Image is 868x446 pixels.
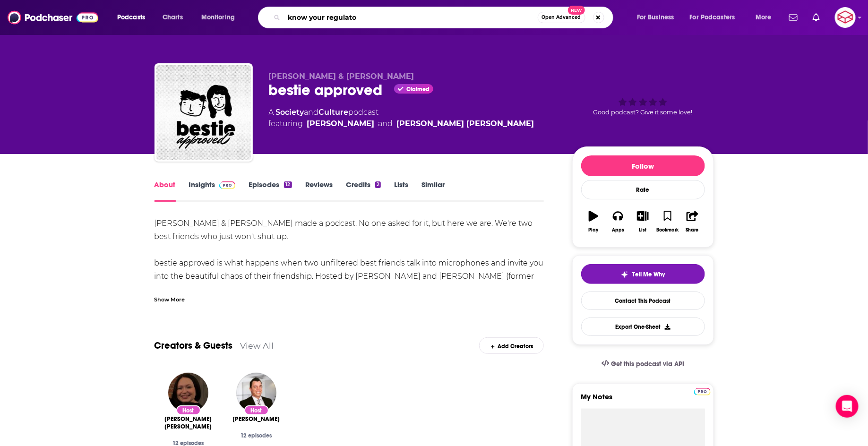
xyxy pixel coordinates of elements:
a: Travis Rhoden [233,415,280,423]
span: Podcasts [117,11,145,24]
span: Logged in as callista [835,7,856,28]
div: A podcast [269,107,534,129]
span: For Podcasters [690,11,735,24]
div: Search podcasts, credits, & more... [267,7,622,28]
span: Get this podcast via API [611,360,684,368]
button: Apps [606,205,630,239]
div: Rate [581,180,705,199]
label: My Notes [581,392,705,409]
a: Lists [394,180,408,202]
a: Charts [156,10,189,25]
button: Open AdvancedNew [538,12,585,23]
a: Travis Rhoden [307,118,375,129]
span: Claimed [406,87,430,92]
button: open menu [684,10,749,25]
div: List [639,227,647,233]
img: bestie approved [156,65,251,160]
a: Emma Grace Hesser [397,118,534,129]
button: tell me why sparkleTell Me Why [581,264,705,284]
button: List [630,205,655,239]
button: Bookmark [655,205,680,239]
span: New [568,6,585,15]
a: Show notifications dropdown [809,9,824,26]
div: Play [588,227,598,233]
span: Open Advanced [542,15,581,20]
div: Share [686,227,699,233]
a: Show notifications dropdown [785,9,801,26]
img: Travis Rhoden [236,373,276,413]
div: Host [176,405,201,415]
span: featuring [269,118,534,129]
input: Search podcasts, credits, & more... [284,10,538,25]
a: About [155,180,176,202]
img: Podchaser Pro [694,388,711,395]
a: Reviews [305,180,333,202]
span: Good podcast? Give it some love! [593,109,693,116]
a: Similar [421,180,445,202]
a: Contact This Podcast [581,292,705,310]
span: and [304,108,319,117]
a: Get this podcast via API [594,352,692,376]
a: Episodes12 [249,180,292,202]
div: Bookmark [656,227,679,233]
a: Pro website [694,386,711,395]
span: [PERSON_NAME] [233,415,280,423]
img: Podchaser - Follow, Share and Rate Podcasts [8,9,98,26]
div: 12 [284,181,292,188]
span: [PERSON_NAME] & [PERSON_NAME] [269,72,414,81]
span: Monitoring [201,11,235,24]
div: 12 episodes [230,432,283,439]
div: Apps [612,227,624,233]
span: More [756,11,772,24]
button: Export One-Sheet [581,317,705,336]
a: Culture [319,108,349,117]
div: [PERSON_NAME] & [PERSON_NAME] made a podcast. No one asked for it, but here we are. We're two bes... [155,217,544,389]
span: and [378,118,393,129]
button: Play [581,205,606,239]
a: InsightsPodchaser Pro [189,180,236,202]
button: Follow [581,155,705,176]
button: Show profile menu [835,7,856,28]
span: For Business [637,11,674,24]
img: User Profile [835,7,856,28]
div: Good podcast? Give it some love! [572,72,714,130]
a: Creators & Guests [155,340,233,352]
img: tell me why sparkle [621,271,628,278]
img: Emma Grace Hesser [168,373,208,413]
button: open menu [630,10,686,25]
button: open menu [195,10,247,25]
div: 2 [375,181,381,188]
span: [PERSON_NAME] [PERSON_NAME] [162,415,215,430]
div: Add Creators [479,337,544,354]
button: open menu [111,10,157,25]
a: Credits2 [346,180,381,202]
span: Tell Me Why [632,271,665,278]
button: Share [680,205,705,239]
div: Open Intercom Messenger [836,395,859,418]
a: Society [276,108,304,117]
div: Host [244,405,269,415]
a: Emma Grace Hesser [162,415,215,430]
span: Charts [163,11,183,24]
a: View All [241,341,274,351]
img: Podchaser Pro [219,181,236,189]
button: open menu [749,10,783,25]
